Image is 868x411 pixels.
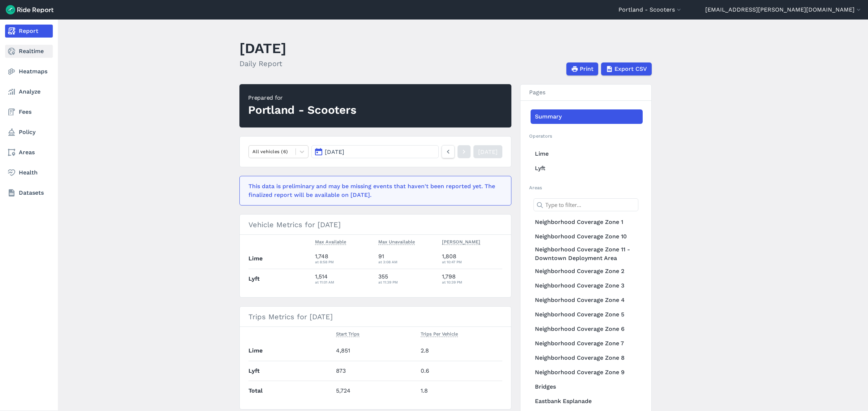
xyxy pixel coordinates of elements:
a: Areas [5,146,53,159]
td: 5,724 [333,381,418,401]
button: Max Unavailable [378,238,415,246]
div: This data is preliminary and may be missing events that haven't been reported yet. The finalized ... [248,182,498,199]
a: [DATE] [473,145,502,158]
button: Start Trips [336,330,359,338]
a: Fees [5,105,53,118]
div: at 8:58 PM [315,259,373,265]
span: [DATE] [325,148,344,155]
h2: Operators [529,133,643,139]
a: Neighborhood Coverage Zone 5 [531,307,643,322]
a: Neighborhood Coverage Zone 1 [531,215,643,229]
button: Max Available [315,238,346,246]
th: Lime [248,341,333,361]
div: at 3:08 AM [378,259,436,265]
button: [DATE] [311,145,439,158]
a: Datasets [5,186,53,199]
input: Type to filter... [533,198,638,211]
h3: Pages [520,85,651,101]
a: Health [5,166,53,179]
a: Neighborhood Coverage Zone 6 [531,322,643,336]
span: Export CSV [614,65,647,73]
div: 1,808 [442,252,503,265]
h2: Areas [529,184,643,191]
th: Total [248,381,333,401]
a: Realtime [5,45,53,58]
a: Lime [531,147,643,161]
a: Lyft [531,161,643,176]
a: Neighborhood Coverage Zone 4 [531,293,643,307]
button: Trips Per Vehicle [421,330,458,338]
button: Portland - Scooters [618,5,682,14]
a: Analyze [5,85,53,98]
h3: Vehicle Metrics for [DATE] [240,215,511,235]
span: Print [580,65,593,73]
div: 1,748 [315,252,373,265]
td: 873 [333,361,418,381]
div: at 11:39 PM [378,279,436,285]
div: Prepared for [248,94,356,102]
a: Bridges [531,380,643,394]
a: Report [5,25,53,38]
a: Eastbank Esplanade [531,394,643,408]
button: [PERSON_NAME] [442,238,480,246]
div: 1,514 [315,272,373,285]
div: Portland - Scooters [248,102,356,118]
button: Print [566,62,598,75]
a: Neighborhood Coverage Zone 9 [531,365,643,380]
a: Summary [531,109,643,124]
a: Neighborhood Coverage Zone 11 - Downtown Deployment Area [531,244,643,264]
a: Neighborhood Coverage Zone 7 [531,336,643,351]
span: [PERSON_NAME] [442,238,480,245]
a: Policy [5,126,53,139]
span: Max Unavailable [378,238,415,245]
h1: [DATE] [239,38,286,58]
span: Start Trips [336,330,359,337]
a: Neighborhood Coverage Zone 8 [531,351,643,365]
div: 355 [378,272,436,285]
a: Neighborhood Coverage Zone 2 [531,264,643,278]
a: Neighborhood Coverage Zone 3 [531,278,643,293]
div: at 11:01 AM [315,279,373,285]
th: Lime [248,249,312,269]
button: [EMAIL_ADDRESS][PERSON_NAME][DOMAIN_NAME] [705,5,862,14]
td: 0.6 [418,361,502,381]
div: at 10:39 PM [442,279,503,285]
img: Ride Report [6,5,54,14]
span: Trips Per Vehicle [421,330,458,337]
td: 1.8 [418,381,502,401]
a: Heatmaps [5,65,53,78]
td: 4,851 [333,341,418,361]
button: Export CSV [601,62,652,75]
td: 2.8 [418,341,502,361]
span: Max Available [315,238,346,245]
a: Neighborhood Coverage Zone 10 [531,229,643,244]
div: 1,798 [442,272,503,285]
th: Lyft [248,361,333,381]
div: at 10:47 PM [442,259,503,265]
th: Lyft [248,269,312,289]
h3: Trips Metrics for [DATE] [240,307,511,327]
div: 91 [378,252,436,265]
h2: Daily Report [239,58,286,69]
